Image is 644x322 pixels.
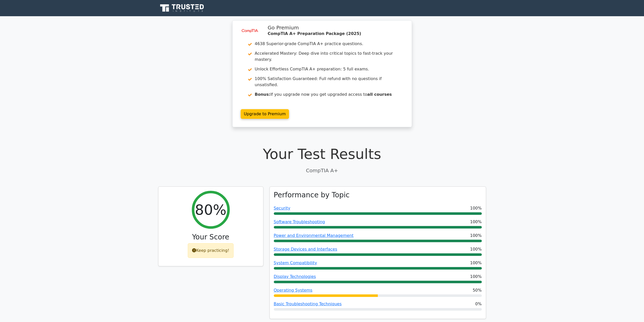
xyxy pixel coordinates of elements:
[473,287,482,293] span: 50%
[158,167,486,174] p: CompTIA A+
[162,233,259,241] h3: Your Score
[274,260,317,265] a: System Compatibility
[195,201,226,218] h2: 80%
[188,243,234,258] div: Keep practicing!
[470,260,482,266] span: 100%
[274,288,313,293] a: Operating Systems
[470,233,482,239] span: 100%
[475,301,482,307] span: 0%
[470,219,482,225] span: 100%
[470,246,482,252] span: 100%
[470,205,482,211] span: 100%
[241,109,289,119] a: Upgrade to Premium
[274,191,350,199] h3: Performance by Topic
[274,247,337,252] a: Storage Devices and Interfaces
[158,145,486,162] h1: Your Test Results
[274,301,342,306] a: Basic Troubleshooting Techniques
[274,219,325,224] a: Software Troubleshooting
[274,206,290,211] a: Security
[274,233,354,238] a: Power and Environmental Management
[470,274,482,280] span: 100%
[274,274,316,279] a: Display Technologies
